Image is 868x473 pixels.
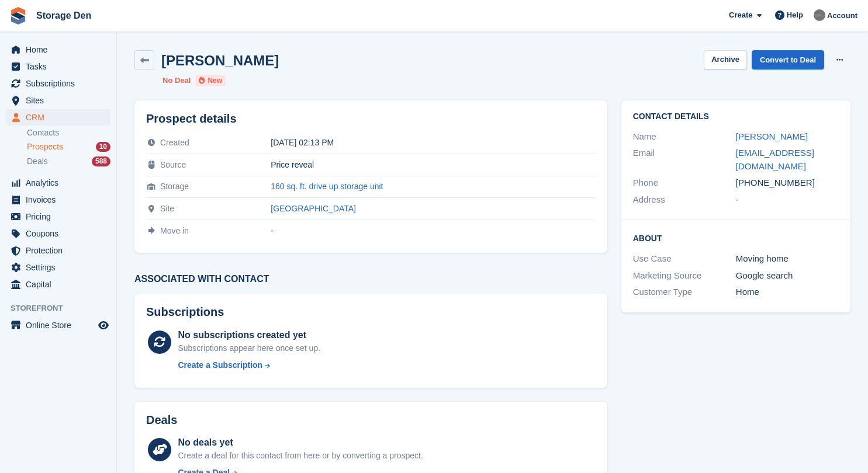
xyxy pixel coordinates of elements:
[6,225,110,242] a: menu
[160,226,189,235] span: Move in
[271,226,595,235] div: -
[26,242,96,259] span: Protection
[32,6,96,25] a: Storage Den
[704,50,747,69] button: Archive
[736,252,839,266] div: Moving home
[160,182,189,191] span: Storage
[27,156,48,167] span: Deals
[6,109,110,126] a: menu
[6,208,110,225] a: menu
[178,359,320,371] a: Create a Subscription
[27,141,63,152] span: Prospects
[271,204,356,213] a: [GEOGRAPHIC_DATA]
[178,342,320,354] div: Subscriptions appear here once set up.
[26,317,96,333] span: Online Store
[6,317,110,333] a: menu
[736,269,839,283] div: Google search
[11,302,116,314] span: Storefront
[814,9,825,21] img: Brian Barbour
[146,413,177,427] h2: Deals
[178,450,423,462] div: Create a deal for this contact from here or by converting a prospect.
[26,192,96,208] span: Invoices
[633,252,736,266] div: Use Case
[6,75,110,92] a: menu
[146,305,596,319] h2: Subscriptions
[160,160,186,169] span: Source
[633,193,736,207] div: Address
[6,259,110,276] a: menu
[178,359,262,371] div: Create a Subscription
[633,130,736,144] div: Name
[633,269,736,283] div: Marketing Source
[178,436,423,450] div: No deals yet
[6,92,110,109] a: menu
[26,276,96,293] span: Capital
[26,259,96,276] span: Settings
[26,92,96,109] span: Sites
[27,155,110,168] a: Deals 588
[271,138,595,147] div: [DATE] 02:13 PM
[736,131,808,141] a: [PERSON_NAME]
[633,286,736,299] div: Customer Type
[271,160,595,169] div: Price reveal
[736,286,839,299] div: Home
[736,193,839,207] div: -
[162,75,191,86] li: No Deal
[27,127,110,138] a: Contacts
[6,41,110,58] a: menu
[729,9,752,21] span: Create
[134,274,607,284] h3: Associated with contact
[26,58,96,75] span: Tasks
[271,182,383,191] a: 160 sq. ft. drive up storage unit
[26,75,96,92] span: Subscriptions
[736,176,839,190] div: [PHONE_NUMBER]
[752,50,824,69] a: Convert to Deal
[6,175,110,191] a: menu
[26,208,96,225] span: Pricing
[96,142,110,152] div: 10
[736,148,814,171] a: [EMAIL_ADDRESS][DOMAIN_NAME]
[6,276,110,293] a: menu
[633,147,736,173] div: Email
[27,141,110,153] a: Prospects 10
[178,328,320,342] div: No subscriptions created yet
[633,232,839,244] h2: About
[92,156,110,166] div: 588
[195,75,226,86] li: New
[26,41,96,58] span: Home
[827,10,857,22] span: Account
[6,192,110,208] a: menu
[26,109,96,126] span: CRM
[161,53,279,68] h2: [PERSON_NAME]
[26,175,96,191] span: Analytics
[146,112,596,126] h2: Prospect details
[96,318,110,332] a: Preview store
[160,138,189,147] span: Created
[633,112,839,121] h2: Contact Details
[6,242,110,259] a: menu
[787,9,803,21] span: Help
[26,225,96,242] span: Coupons
[6,58,110,75] a: menu
[160,204,174,213] span: Site
[9,7,27,25] img: stora-icon-8386f47178a22dfd0bd8f6a31ec36ba5ce8667c1dd55bd0f319d3a0aa187defe.svg
[633,176,736,190] div: Phone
